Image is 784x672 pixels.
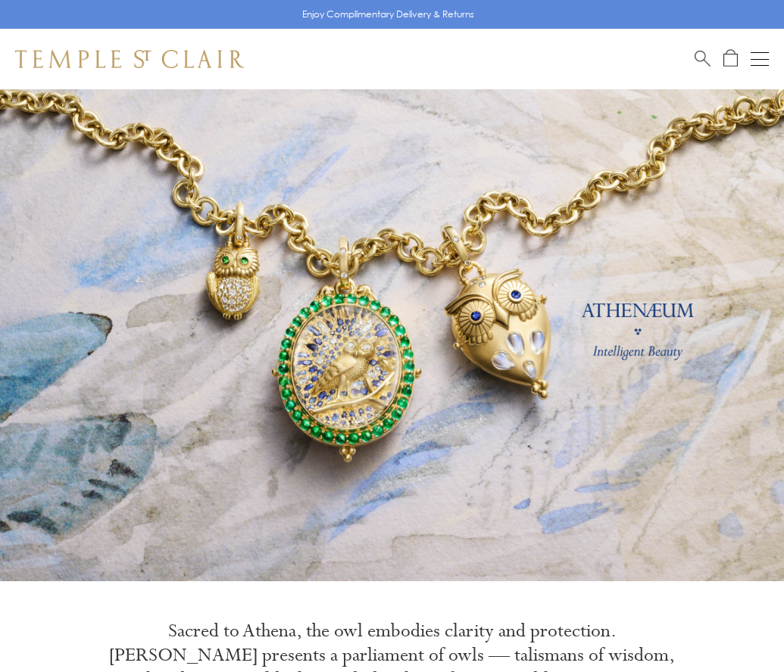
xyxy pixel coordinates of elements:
button: Open navigation [751,50,769,68]
img: Temple St. Clair [15,50,244,68]
p: Enjoy Complimentary Delivery & Returns [302,7,474,22]
a: Open Shopping Bag [723,49,738,68]
a: Search [695,49,711,68]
